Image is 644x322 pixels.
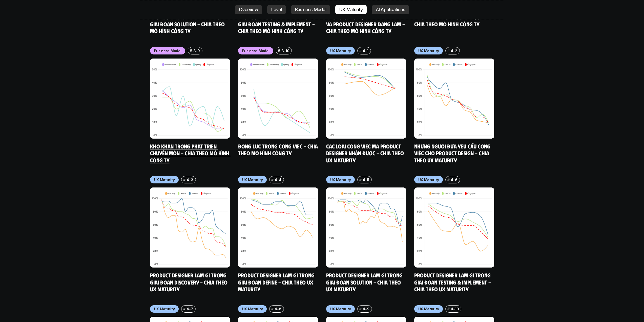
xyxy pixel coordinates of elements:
a: Business Model [291,5,330,14]
p: AI Applications [376,7,405,12]
a: Khó khăn trong công việc - Chia theo mô hình công ty [414,13,484,27]
p: 4-7 [186,306,193,312]
p: 4-5 [363,177,369,182]
h6: # [359,178,362,182]
p: 3-10 [281,48,289,53]
h6: # [183,307,185,311]
p: Business Model [154,48,181,53]
p: UX Maturity [154,177,175,182]
p: Level [271,7,282,12]
a: Overview [235,5,262,14]
a: Product Designer làm gì trong giai đoạn Discovery - Chia theo UX Maturity [150,272,229,292]
a: Động lực trong công việc - Chia theo mô hình công ty [238,143,319,157]
p: 4-1 [363,48,368,53]
p: UX Maturity [242,306,263,312]
p: UX Maturity [330,48,351,53]
a: Khó khăn trong phát triển chuyên môn - Chia theo mô hình công ty [150,143,231,163]
p: 4-8 [275,306,281,312]
p: 4-3 [186,177,193,182]
p: 4-6 [451,177,457,182]
a: Product Designer làm gì trong giai đoạn Testing & Implement - Chia theo UX Maturity [414,272,492,292]
a: AI Applications [372,5,409,14]
p: UX Maturity [330,306,351,312]
p: UX Maturity [418,177,439,182]
h6: # [271,178,274,182]
a: Product Designer làm gì trong giai đoạn Testing & Implement - Chia theo mô hình công ty [238,13,316,34]
h6: # [447,307,450,311]
p: UX Maturity [339,7,363,12]
a: Product Designer làm gì trong giai đoạn Solution - Chia theo mô hình công ty [150,13,228,34]
a: Level [267,5,286,14]
p: UX Maturity [418,306,439,312]
h6: # [190,49,192,52]
a: Những công việc về Managment và Product Designer đang làm - Chia theo mô hình công ty [326,13,406,34]
p: Business Model [295,7,326,12]
h6: # [271,307,274,311]
h6: # [359,307,362,311]
p: 3-9 [193,48,200,53]
h6: # [183,178,185,182]
p: Overview [239,7,258,12]
p: 4-2 [451,48,457,53]
a: Các loại công việc mà Product Designer nhận được - Chia theo UX Maturity [326,143,405,163]
a: Product Designer làm gì trong giai đoạn Define - Chia theo UX Maturity [238,272,316,292]
p: UX Maturity [418,48,439,53]
h6: # [447,49,450,52]
a: Product Designer làm gì trong giai đoạn Solution - Chia theo UX Maturity [326,272,404,292]
h6: # [447,178,450,182]
p: UX Maturity [154,306,175,312]
a: Những người đưa yêu cầu công việc cho Product Design - Chia theo UX Maturity [414,143,492,163]
a: UX Maturity [335,5,367,14]
p: Business Model [242,48,269,53]
h6: # [359,49,362,52]
p: 4-4 [275,177,281,182]
p: 4-10 [451,306,459,312]
p: UX Maturity [242,177,263,182]
p: UX Maturity [330,177,351,182]
h6: # [278,49,280,52]
p: 4-9 [363,306,369,312]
